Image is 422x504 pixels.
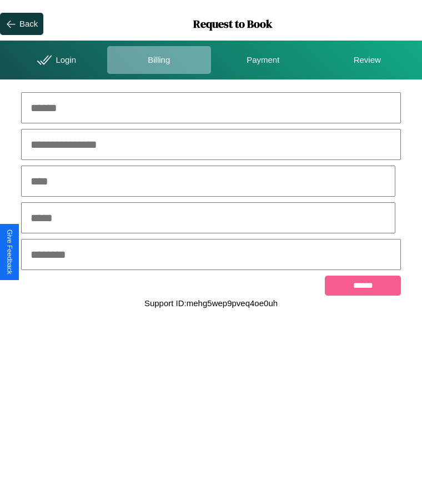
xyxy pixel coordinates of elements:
[3,46,107,74] div: Login
[6,229,13,275] div: Give Feedback
[107,46,212,74] div: Billing
[19,19,38,28] div: Back
[211,46,315,74] div: Payment
[43,16,422,32] h1: Request to Book
[144,296,278,311] p: Support ID: mehg5wep9pveq4oe0uh
[315,46,420,74] div: Review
